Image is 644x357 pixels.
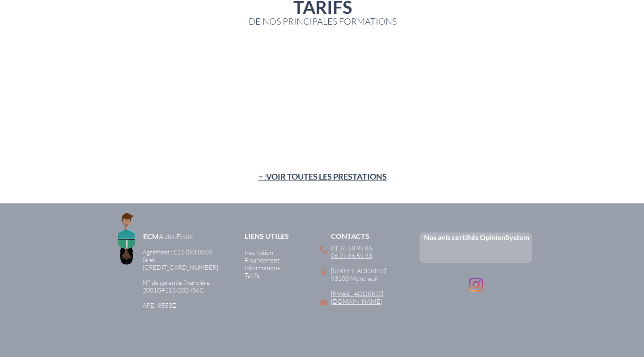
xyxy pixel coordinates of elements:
[258,172,387,181] span: + :
[245,256,280,264] a: Financement
[105,207,148,268] img: Logo ECM en-tête.png
[143,248,218,309] a: Agrément : E21 093 0010Siret : [CREDIT_CARD_NUMBER]​N° de garantie financière :2001GF113/202456C ...
[331,290,383,305] a: [EMAIL_ADDRESS][DOMAIN_NAME]
[245,264,280,271] a: Informations
[436,243,518,263] iframe: Embedded Content
[143,232,159,241] a: ECM
[331,244,372,252] a: 01 76 58 95 86
[245,232,289,240] span: LIENS UTILES
[258,172,387,181] a: + :VOIR TOUTES LES PRESTATIONS
[249,16,397,27] span: DE NOS PRINCIPALES FORMATIONS
[245,249,273,256] a: Inscription
[331,232,369,240] span: CONTACTS
[159,232,193,241] span: Auto-Ecole
[424,233,529,241] a: Nos avis certifiés OpinionSystem
[331,267,386,275] span: [STREET_ADDRESS]
[469,278,483,292] img: Instagram ECM Auto-Ecole
[479,215,644,357] iframe: Wix Chat
[266,172,387,181] span: VOIR TOUTES LES PRESTATIONS
[331,252,372,259] a: 06 21 86 59 33
[245,271,259,279] a: Tarifs
[331,275,377,282] span: 93100 Montreuil
[469,278,483,292] ul: Barre de réseaux sociaux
